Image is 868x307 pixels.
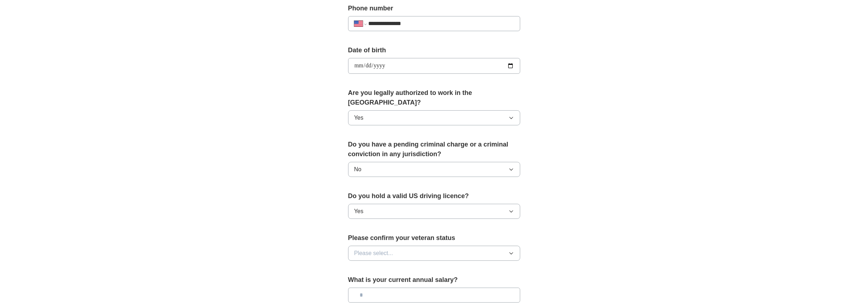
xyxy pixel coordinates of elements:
span: Yes [354,207,364,216]
label: Phone number [348,4,520,13]
label: Date of birth [348,45,520,55]
label: What is your current annual salary? [348,275,520,285]
span: Please select... [354,249,393,258]
label: Do you have a pending criminal charge or a criminal conviction in any jurisdiction? [348,140,520,159]
label: Do you hold a valid US driving licence? [348,191,520,201]
label: Please confirm your veteran status [348,233,520,243]
button: No [348,162,520,177]
label: Are you legally authorized to work in the [GEOGRAPHIC_DATA]? [348,88,520,107]
button: Yes [348,110,520,125]
span: No [354,165,361,174]
span: Yes [354,114,364,122]
button: Yes [348,204,520,219]
button: Please select... [348,246,520,261]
